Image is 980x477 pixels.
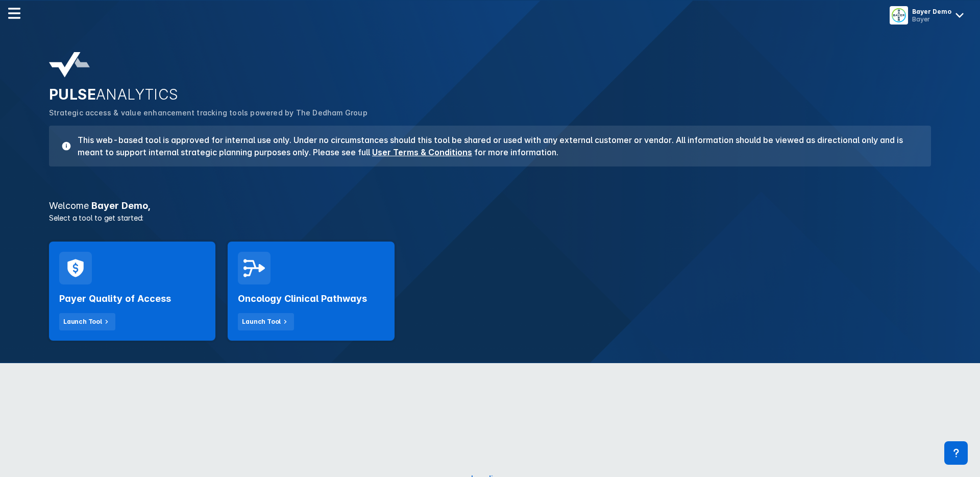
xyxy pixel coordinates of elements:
div: Bayer [912,15,951,23]
h3: Bayer Demo , [43,201,937,210]
a: Payer Quality of AccessLaunch Tool [49,242,215,341]
button: Launch Tool [59,313,115,330]
img: menu--horizontal.svg [8,7,20,19]
div: Contact Support [944,441,968,465]
img: pulse-analytics-logo [49,52,90,78]
a: User Terms & Conditions [372,147,472,157]
a: Oncology Clinical PathwaysLaunch Tool [228,242,394,341]
div: Launch Tool [242,317,281,326]
h2: Payer Quality of Access [59,293,171,305]
h2: PULSE [49,86,931,103]
h2: Oncology Clinical Pathways [238,293,367,305]
button: Launch Tool [238,313,294,330]
h3: This web-based tool is approved for internal use only. Under no circumstances should this tool be... [71,134,919,158]
p: Strategic access & value enhancement tracking tools powered by The Dedham Group [49,107,931,118]
div: Bayer Demo [912,8,951,15]
span: Welcome [49,200,89,211]
span: ANALYTICS [96,86,179,103]
div: Launch Tool [63,317,102,326]
img: menu button [892,8,906,22]
p: Select a tool to get started: [43,212,937,223]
